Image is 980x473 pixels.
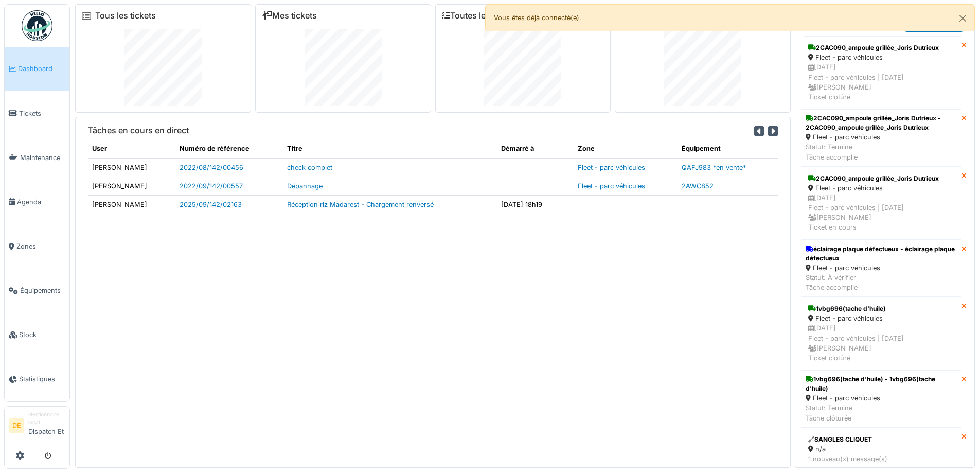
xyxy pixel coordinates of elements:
[5,180,69,224] a: Agenda
[20,286,65,295] span: Équipements
[808,174,955,183] div: 2CAC090_ampoule grillée_Joris Dutrieux
[497,195,574,214] td: [DATE] 18h19
[28,411,65,441] li: Dispatch Et
[485,4,975,31] div: Vous êtes déjà connecté(e).
[287,182,323,190] a: Dépannage
[806,403,957,423] div: Statut: Terminé Tâche clôturée
[95,11,156,21] a: Tous les tickets
[806,273,957,292] div: Statut: À vérifier Tâche accomplie
[808,454,955,464] div: 1 nouveau(x) message(s)
[808,323,955,363] div: [DATE] Fleet - parc véhicules | [DATE] [PERSON_NAME] Ticket clotûré
[806,142,957,162] div: Statut: Terminé Tâche accomplie
[808,304,955,313] div: 1vbg696(tache d'huile)
[808,444,955,454] div: n/a
[175,139,283,158] th: Numéro de référence
[678,139,778,158] th: Équipement
[88,158,175,177] td: [PERSON_NAME]
[180,201,242,208] a: 2025/09/142/02163
[806,375,957,393] div: 1vbg696(tache d'huile) - 1vbg696(tache d'huile)
[808,183,955,193] div: Fleet - parc véhicules
[682,164,746,171] a: QAFJ983 *en vente*
[574,139,678,158] th: Zone
[951,5,974,32] button: Close
[283,139,496,158] th: Titre
[808,62,955,102] div: [DATE] Fleet - parc véhicules | [DATE] [PERSON_NAME] Ticket clotûré
[801,297,961,370] a: 1vbg696(tache d'huile) Fleet - parc véhicules [DATE]Fleet - parc véhicules | [DATE] [PERSON_NAME]...
[16,241,65,251] span: Zones
[5,47,69,91] a: Dashboard
[88,126,189,135] h6: Tâches en cours en direct
[19,330,65,340] span: Stock
[262,11,317,21] a: Mes tickets
[5,135,69,180] a: Maintenance
[806,114,957,132] div: 2CAC090_ampoule grillée_Joris Dutrieux - 2CAC090_ampoule grillée_Joris Dutrieux
[682,182,714,190] a: 2AWC852
[17,197,65,207] span: Agenda
[92,145,107,152] span: translation missing: fr.shared.user
[19,374,65,384] span: Statistiques
[180,164,243,171] a: 2022/08/142/00456
[808,193,955,233] div: [DATE] Fleet - parc véhicules | [DATE] [PERSON_NAME] Ticket en cours
[801,109,961,167] a: 2CAC090_ampoule grillée_Joris Dutrieux - 2CAC090_ampoule grillée_Joris Dutrieux Fleet - parc véhi...
[9,411,65,443] a: DE Gestionnaire localDispatch Et
[5,224,69,269] a: Zones
[287,164,332,171] a: check complet
[180,182,243,190] a: 2022/09/142/00557
[28,411,65,427] div: Gestionnaire local
[808,435,955,444] div: SANGLES CLIQUET
[5,91,69,135] a: Tickets
[801,240,961,297] a: éclairage plaque défectueux - éclairage plaque défectueux Fleet - parc véhicules Statut: À vérifi...
[808,43,955,52] div: 2CAC090_ampoule grillée_Joris Dutrieux
[442,11,519,21] a: Toutes les tâches
[808,52,955,62] div: Fleet - parc véhicules
[806,263,957,273] div: Fleet - parc véhicules
[20,153,65,163] span: Maintenance
[9,418,24,433] li: DE
[801,36,961,109] a: 2CAC090_ampoule grillée_Joris Dutrieux Fleet - parc véhicules [DATE]Fleet - parc véhicules | [DAT...
[801,370,961,428] a: 1vbg696(tache d'huile) - 1vbg696(tache d'huile) Fleet - parc véhicules Statut: TerminéTâche clôturée
[5,357,69,401] a: Statistiques
[806,393,957,403] div: Fleet - parc véhicules
[578,182,645,190] a: Fleet - parc véhicules
[5,269,69,313] a: Équipements
[808,313,955,323] div: Fleet - parc véhicules
[497,139,574,158] th: Démarré à
[578,164,645,171] a: Fleet - parc véhicules
[22,10,52,41] img: Badge_color-CXgf-gQk.svg
[88,177,175,195] td: [PERSON_NAME]
[88,195,175,214] td: [PERSON_NAME]
[5,313,69,357] a: Stock
[801,167,961,240] a: 2CAC090_ampoule grillée_Joris Dutrieux Fleet - parc véhicules [DATE]Fleet - parc véhicules | [DAT...
[806,132,957,142] div: Fleet - parc véhicules
[19,109,65,118] span: Tickets
[801,428,961,471] a: SANGLES CLIQUET n/a 1 nouveau(x) message(s)
[287,201,434,208] a: Réception riz Madarest - Chargement renversé
[18,64,65,74] span: Dashboard
[806,244,957,263] div: éclairage plaque défectueux - éclairage plaque défectueux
